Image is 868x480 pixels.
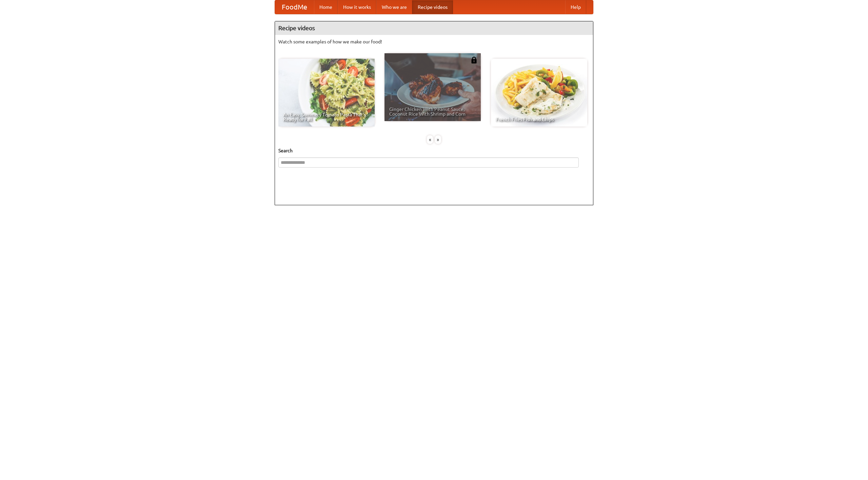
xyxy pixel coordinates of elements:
[278,59,375,127] a: An Easy, Summery Tomato Pasta That's Ready for Fall
[496,117,583,122] span: French Fries Fish and Chips
[314,0,338,14] a: Home
[278,38,590,45] p: Watch some examples of how we make our food!
[412,0,453,14] a: Recipe videos
[275,21,593,35] h4: Recipe videos
[278,147,590,154] h5: Search
[471,57,477,63] img: 483408.png
[376,0,412,14] a: Who we are
[565,0,586,14] a: Help
[275,0,314,14] a: FoodMe
[338,0,376,14] a: How it works
[491,59,587,127] a: French Fries Fish and Chips
[435,135,441,144] div: »
[283,112,370,122] span: An Easy, Summery Tomato Pasta That's Ready for Fall
[427,135,433,144] div: «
